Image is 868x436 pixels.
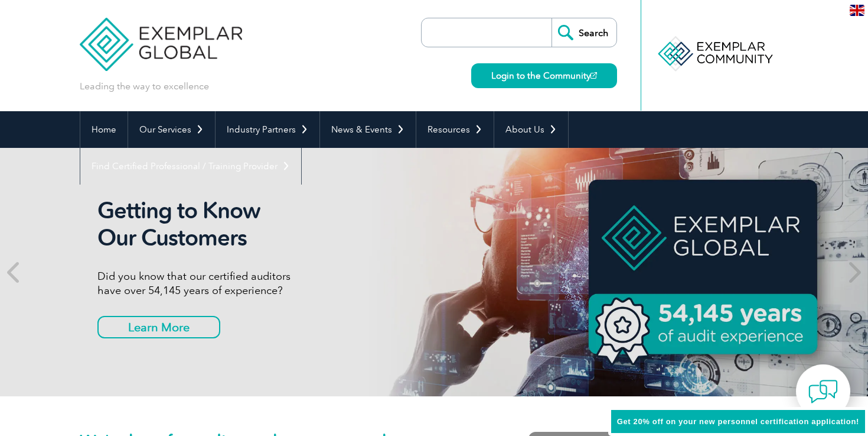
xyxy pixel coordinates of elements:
[494,111,568,148] a: About Us
[471,63,617,88] a: Login to the Community
[216,111,319,148] a: Industry Partners
[850,5,864,16] img: en
[590,72,597,79] img: open_square.png
[552,18,616,47] input: Search
[80,111,128,148] a: Home
[97,197,540,251] h2: Getting to Know Our Customers
[97,269,540,298] p: Did you know that our certified auditors have over 54,145 years of experience?
[97,316,220,338] a: Learn More
[320,111,416,148] a: News & Events
[416,111,494,148] a: Resources
[128,111,215,148] a: Our Services
[808,377,838,406] img: contact-chat.png
[617,417,859,426] span: Get 20% off on your new personnel certification application!
[80,148,301,185] a: Find Certified Professional / Training Provider
[80,80,209,93] p: Leading the way to excellence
